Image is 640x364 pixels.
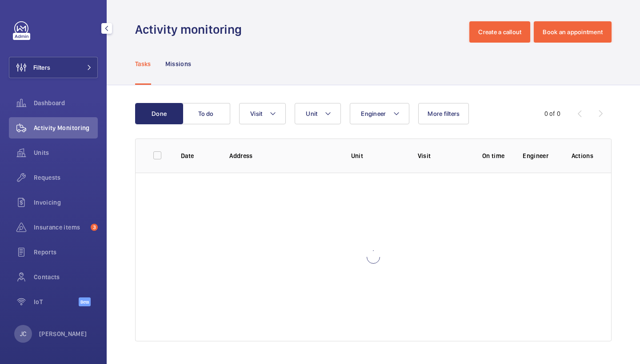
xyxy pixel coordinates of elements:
[239,103,286,124] button: Visit
[350,103,409,124] button: Engineer
[544,109,560,118] div: 0 of 0
[306,110,317,117] span: Unit
[9,57,98,78] button: Filters
[39,329,87,338] p: [PERSON_NAME]
[229,151,336,160] p: Address
[34,248,98,257] span: Reports
[34,173,98,182] span: Requests
[418,151,464,160] p: Visit
[165,59,192,68] p: Missions
[91,224,98,231] span: 3
[182,103,230,124] button: To do
[418,103,469,124] button: More filters
[250,110,262,117] span: Visit
[33,63,50,72] span: Filters
[135,21,247,38] h1: Activity monitoring
[428,110,460,117] span: More filters
[20,329,26,338] p: JC
[534,21,612,43] button: Book an appointment
[34,148,98,157] span: Units
[135,103,183,124] button: Done
[181,151,215,160] p: Date
[351,151,404,160] p: Unit
[34,273,98,281] span: Contacts
[572,151,593,160] p: Actions
[79,297,91,306] span: Beta
[295,103,341,124] button: Unit
[34,99,98,107] span: Dashboard
[135,59,151,68] p: Tasks
[523,151,557,160] p: Engineer
[469,21,530,43] button: Create a callout
[34,198,98,207] span: Invoicing
[34,297,79,306] span: IoT
[361,110,386,117] span: Engineer
[34,223,87,232] span: Insurance items
[478,151,508,160] p: On time
[34,123,98,132] span: Activity Monitoring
